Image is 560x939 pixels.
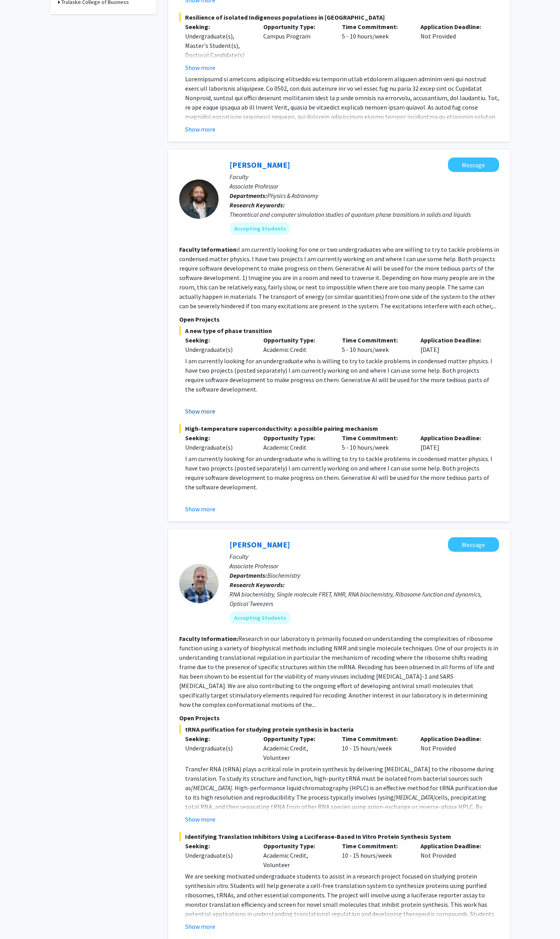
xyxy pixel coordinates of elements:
p: I am currently looking for an undergraduate who is willing to try to tackle problems in condensed... [185,356,499,394]
div: Undergraduate(s) [185,743,252,753]
div: Undergraduate(s), Master's Student(s), Doctoral Candidate(s) (PhD, MD, DMD, PharmD, etc.), Postdo... [185,31,252,107]
p: Application Deadline: [420,734,487,743]
div: Not Provided [415,734,493,762]
div: RNA biochemistry, Single molecule FRET, NMR, RNA biochemistry, Ribosome function and dynamics, Op... [230,589,499,608]
div: Academic Credit, Volunteer [257,734,336,762]
p: Time Commitment: [342,841,409,851]
b: Departments: [230,571,267,579]
b: Faculty Information: [179,635,238,642]
iframe: Chat [6,904,33,933]
p: Opportunity Type: [263,335,330,345]
div: Undergraduate(s) [185,345,252,354]
button: Message Wouter Montfrooij [448,157,499,172]
fg-read-more: Research in our laboratory is primarily focused on understanding the complexities of ribosome fun... [179,635,498,708]
p: Associate Professor [230,561,499,571]
em: in vitro [211,882,228,890]
mat-chip: Accepting Students [230,222,291,235]
div: Theoretical and computer simulation studies of quantum phase transitions in solids and liquids [230,210,499,219]
span: We are seeking motivated undergraduate students to assist in a research project focused on studyi... [185,872,477,890]
button: Message Peter Cornish [448,537,499,552]
p: Time Commitment: [342,335,409,345]
button: Show more [185,815,215,824]
p: Application Deadline: [420,22,487,31]
p: Time Commitment: [342,734,409,743]
div: Campus Program [257,22,336,72]
span: . High-performance liquid chromatography (HPLC) is an effective method for tRNA purification due ... [185,784,498,801]
p: Application Deadline: [420,335,487,345]
p: Application Deadline: [420,841,487,851]
span: High-temperature superconductivity: a possible pairing mechanism [179,424,499,433]
p: I am currently looking for an undergraduate who is willing to try to tackle problems in condensed... [185,454,499,492]
mat-chip: Accepting Students [230,611,291,624]
p: Seeking: [185,22,252,31]
p: Open Projects [179,315,499,324]
p: Opportunity Type: [263,841,330,851]
a: [PERSON_NAME] [230,160,290,170]
p: Associate Professor [230,181,499,191]
em: [MEDICAL_DATA] [191,784,232,792]
div: 5 - 10 hours/week [336,335,415,354]
div: Not Provided [415,841,493,869]
p: Time Commitment: [342,22,409,31]
p: Seeking: [185,841,252,851]
p: Seeking: [185,335,252,345]
b: Research Keywords: [230,581,285,589]
fg-read-more: I am currently looking for one or two undergraduates who are willing to try to tackle problems in... [179,245,499,310]
p: Loremipsumd si ametcons adipiscing elitseddo eiu temporin utlab etdolorem aliquaen adminim veni q... [185,74,499,206]
div: 5 - 10 hours/week [336,22,415,72]
div: 5 - 10 hours/week [336,433,415,452]
div: Academic Credit, Volunteer [257,841,336,869]
p: Faculty [230,172,499,181]
button: Show more [185,63,215,72]
div: 10 - 15 hours/week [336,734,415,762]
div: Undergraduate(s) [185,443,252,452]
span: Identifying Translation Inhibitors Using a Luciferase-Based In Vitro Protein Synthesis System [179,832,499,841]
p: Opportunity Type: [263,433,330,443]
p: Faculty [230,552,499,561]
button: Show more [185,406,215,416]
p: Opportunity Type: [263,734,330,743]
b: Research Keywords: [230,201,285,209]
span: A new type of phase transition [179,326,499,335]
div: Undergraduate(s) [185,851,252,860]
span: . Students will help generate a cell-free translation system to synthesize proteins using purifie... [185,882,494,927]
div: Not Provided [415,22,493,72]
span: Resilience of isolated Indigenous populations in [GEOGRAPHIC_DATA] [179,13,499,22]
button: Show more [185,124,215,134]
button: Show more [185,922,215,931]
span: Biochemistry [267,571,300,579]
p: Open Projects [179,713,499,723]
div: [DATE] [415,433,493,452]
a: [PERSON_NAME] [230,540,290,549]
p: Opportunity Type: [263,22,330,31]
em: [MEDICAL_DATA] [394,793,435,801]
span: Transfer RNA (tRNA) plays a critical role in protein synthesis by delivering [MEDICAL_DATA] to th... [185,765,494,792]
span: tRNA purification for studying protein synthesis in bacteria [179,725,499,734]
p: Time Commitment: [342,433,409,443]
p: Seeking: [185,734,252,743]
button: Show more [185,504,215,514]
div: [DATE] [415,335,493,354]
b: Departments: [230,192,267,200]
div: Academic Credit [257,433,336,452]
p: Application Deadline: [420,433,487,443]
div: Academic Credit [257,335,336,354]
b: Faculty Information: [179,245,238,253]
p: Seeking: [185,433,252,443]
span: Physics & Astronomy [267,192,318,200]
div: 10 - 15 hours/week [336,841,415,869]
